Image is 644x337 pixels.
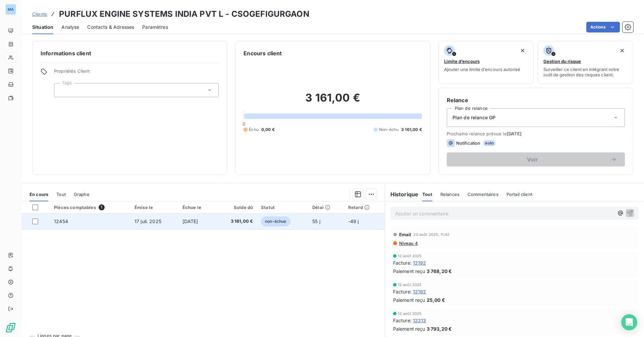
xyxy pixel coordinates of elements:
[413,288,426,295] span: 12192
[244,49,282,57] h6: Encours client
[56,192,66,197] span: Tout
[393,325,425,332] span: Paiement reçu
[182,205,211,210] div: Échue le
[182,218,198,224] span: [DATE]
[456,140,481,146] span: Notification
[427,296,445,304] span: 25,00 €
[30,192,48,197] span: En cours
[399,232,412,237] span: Email
[506,192,532,197] span: Portail client
[438,41,534,84] button: Limite d’encoursAjouter une limite d’encours autorisé
[543,59,581,64] span: Gestion du risque
[398,312,422,316] span: 12 août 2025
[32,11,47,17] span: Clients
[54,204,126,210] div: Pièces comptables
[413,317,426,324] span: 12213
[483,140,496,146] span: auto
[5,322,16,333] img: Logo LeanPay
[243,121,245,127] span: 0
[60,87,65,93] input: Ajouter une valeur
[393,268,425,275] span: Paiement reçu
[135,205,174,210] div: Émise le
[538,41,633,84] button: Gestion du risqueSurveiller ce client en intégrant votre outil de gestion des risques client.
[32,24,53,30] span: Situation
[135,218,161,224] span: 17 juil. 2025
[348,218,359,224] span: -49 j
[5,4,16,15] div: MA
[447,152,625,166] button: Voir
[219,218,253,225] span: 3 161,00 €
[444,67,520,72] span: Ajouter une limite d’encours autorisé
[543,67,628,77] span: Surveiller ce client en intégrant votre outil de gestion des risques client.
[398,283,422,287] span: 12 août 2025
[41,49,219,57] h6: Informations client
[427,268,452,275] span: 3 768,20 €
[427,325,452,332] span: 3 793,20 €
[452,114,496,121] span: Plan de relance GP
[393,259,412,266] span: Facture :
[398,254,422,258] span: 12 août 2025
[59,8,309,20] h3: PURFLUX ENGINE SYSTEMS INDIA PVT L - CSOGEFIGURGAON
[455,157,610,162] span: Voir
[32,11,47,17] a: Clients
[447,131,625,136] span: Prochaine relance prévue le
[398,241,418,246] span: Niveau 4
[413,232,449,237] span: 20 août 2025, 11:42
[312,205,340,210] div: Délai
[74,192,90,197] span: Graphe
[393,288,412,295] span: Facture :
[621,314,637,330] div: Open Intercom Messenger
[586,22,620,32] button: Actions
[87,24,134,30] span: Contacts & Adresses
[348,205,381,210] div: Retard
[440,192,460,197] span: Relances
[244,91,422,111] h2: 3 161,00 €
[507,131,522,136] span: [DATE]
[413,259,426,266] span: 12192
[444,59,480,64] span: Limite d’encours
[219,205,253,210] div: Solde dû
[447,96,625,104] h6: Relance
[379,127,398,133] span: Non-échu
[249,127,259,133] span: Échu
[312,218,320,224] span: 55 j
[261,216,290,226] span: non-échue
[393,317,412,324] span: Facture :
[422,192,432,197] span: Tout
[142,24,168,30] span: Paramètres
[261,127,275,133] span: 0,00 €
[401,127,422,133] span: 3 161,00 €
[261,205,304,210] div: Statut
[468,192,498,197] span: Commentaires
[54,218,68,224] span: 12454
[61,24,79,30] span: Analyse
[99,204,105,210] span: 1
[393,296,425,304] span: Paiement reçu
[54,68,219,78] span: Propriétés Client
[385,190,419,198] h6: Historique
